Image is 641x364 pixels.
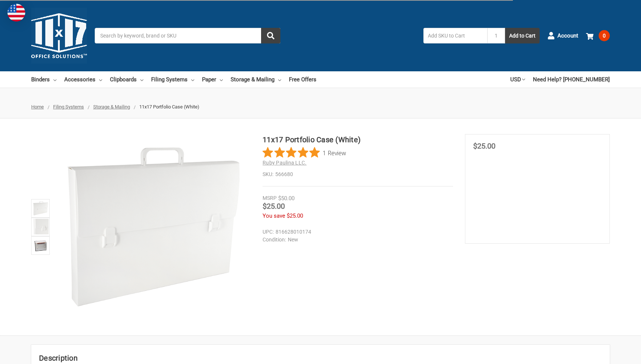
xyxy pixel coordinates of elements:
button: Add to Cart [505,28,540,43]
span: Account [557,32,578,40]
a: Ruby Paulina LLC. [263,160,306,166]
dt: UPC: [263,228,274,236]
img: 11x17.com [31,8,87,64]
span: 1 Review [323,147,346,158]
a: USD [510,71,525,88]
a: Binders [31,71,56,88]
span: $25.00 [287,212,303,219]
span: 11x17 Portfolio Case (White) [139,104,199,110]
button: Rated 5 out of 5 stars from 1 reviews. Jump to reviews. [263,147,346,158]
img: 11x17 Portfolio Case (White) [60,134,246,320]
span: $25.00 [473,142,495,150]
span: You save [263,212,285,219]
img: duty and tax information for United States [7,4,25,22]
span: 0 [599,30,610,41]
a: Home [31,104,44,110]
a: Free Offers [289,71,316,88]
dd: 566680 [263,170,453,178]
span: $50.00 [278,195,295,202]
dt: SKU: [263,170,273,178]
a: Account [547,26,578,45]
img: Portfolio Case (566680) White [32,237,49,254]
div: MSRP [263,194,277,202]
img: 11x17 Portfolio Case (White) [32,219,49,234]
input: Search by keyword, brand or SKU [95,28,280,43]
span: $25.00 [263,202,285,211]
h1: 11x17 Portfolio Case (White) [263,134,453,145]
a: Storage & Mailing [93,104,130,110]
a: 0 [586,26,610,45]
dd: New [263,236,449,244]
a: Filing Systems [151,71,194,88]
a: Filing Systems [53,104,84,110]
dt: Condition: [263,236,286,244]
dd: 816628010174 [263,228,449,236]
a: Paper [202,71,223,88]
input: Add SKU to Cart [423,28,487,43]
img: 11x17 Portfolio Case (White) [32,200,49,217]
a: Clipboards [110,71,143,88]
h2: Description [39,352,602,364]
a: Need Help? [PHONE_NUMBER] [533,71,610,88]
a: Storage & Mailing [231,71,281,88]
a: Accessories [64,71,102,88]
